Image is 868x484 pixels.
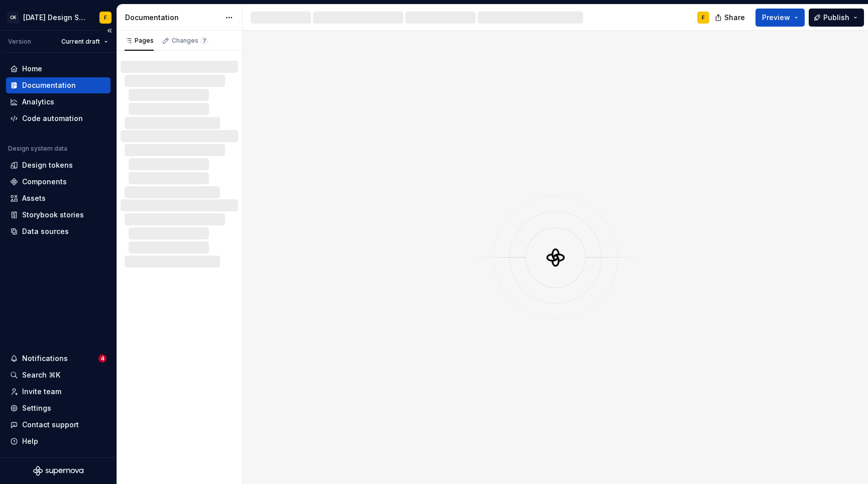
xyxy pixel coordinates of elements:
span: Current draft [61,38,100,46]
div: [DATE] Design System [23,13,87,23]
div: Design system data [8,145,67,153]
button: Publish [809,9,864,27]
button: Help [6,433,111,449]
div: Home [22,64,42,74]
span: 7 [200,37,208,45]
div: Code automation [22,113,83,124]
a: Analytics [6,94,111,110]
div: Assets [22,193,46,203]
div: Analytics [22,97,54,107]
div: F [104,14,107,22]
a: Design tokens [6,157,111,173]
div: Notifications [22,353,68,364]
div: F [702,14,705,22]
a: Assets [6,190,111,206]
span: Preview [762,13,790,23]
div: Pages [125,37,154,45]
a: Home [6,61,111,77]
button: Current draft [57,35,113,49]
button: Notifications4 [6,350,111,367]
div: CK [7,12,19,24]
div: Version [8,38,31,46]
a: Data sources [6,223,111,239]
a: Components [6,174,111,190]
div: Changes [172,37,208,45]
div: Design tokens [22,160,73,170]
div: Documentation [22,80,76,90]
button: Contact support [6,417,111,433]
svg: Supernova Logo [33,466,83,476]
div: Contact support [22,420,79,430]
button: Share [710,9,751,27]
button: Preview [755,9,805,27]
button: Collapse sidebar [102,24,117,38]
a: Storybook stories [6,207,111,223]
a: Invite team [6,384,111,400]
div: Components [22,177,67,187]
div: Search ⌘K [22,370,60,380]
a: Code automation [6,110,111,127]
span: Share [724,13,745,23]
a: Settings [6,400,111,416]
div: Invite team [22,387,61,397]
div: Help [22,436,38,446]
span: Publish [823,13,849,23]
button: CK[DATE] Design SystemF [2,7,115,28]
div: Documentation [125,13,220,23]
span: 4 [98,354,106,362]
div: Data sources [22,226,69,236]
div: Settings [22,403,51,413]
a: Documentation [6,77,111,93]
div: Storybook stories [22,210,84,220]
button: Search ⌘K [6,367,111,383]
